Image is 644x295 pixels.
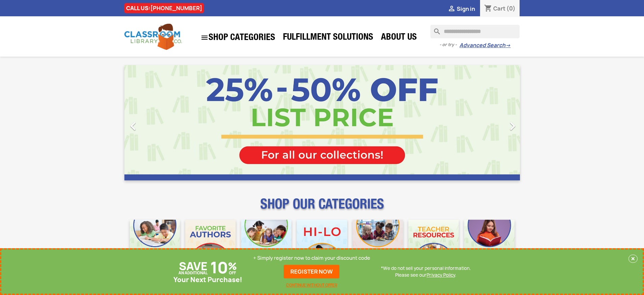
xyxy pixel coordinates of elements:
img: CLC_Dyslexia_Mobile.jpg [464,220,515,270]
span: (0) [506,5,516,12]
a: About Us [378,31,420,45]
ul: Carousel container [124,65,520,180]
img: Classroom Library Company [124,24,182,50]
span: → [505,42,510,49]
i: search [430,25,438,33]
span: - or try - [439,41,459,48]
i: shopping_cart [484,5,492,13]
img: CLC_Phonics_And_Decodables_Mobile.jpg [241,220,291,270]
p: SHOP OUR CATEGORIES [124,202,520,214]
a: Fulfillment Solutions [280,31,377,45]
a:  Sign in [448,5,475,13]
img: CLC_HiLo_Mobile.jpg [297,220,347,270]
a: Next [460,65,520,180]
i:  [125,118,142,135]
img: CLC_Favorite_Authors_Mobile.jpg [185,220,236,270]
a: [PHONE_NUMBER] [150,4,202,12]
img: CLC_Bulk_Mobile.jpg [130,220,180,270]
img: CLC_Fiction_Nonfiction_Mobile.jpg [353,220,403,270]
span: Cart [493,5,505,12]
i:  [504,118,521,135]
i:  [200,34,209,42]
div: CALL US: [124,3,204,13]
img: CLC_Teacher_Resources_Mobile.jpg [408,220,459,270]
a: Advanced Search→ [459,42,510,49]
i:  [448,5,456,13]
input: Search [430,25,520,38]
span: Sign in [457,5,475,13]
a: SHOP CATEGORIES [197,30,279,45]
a: Previous [124,65,184,180]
